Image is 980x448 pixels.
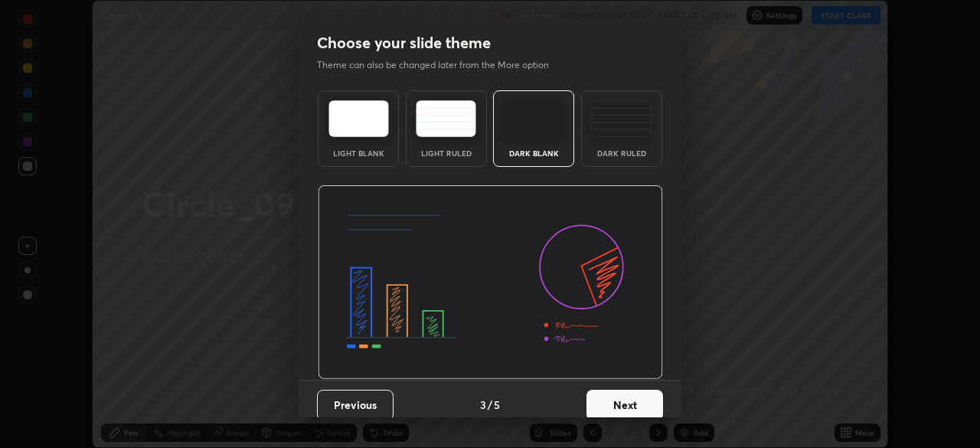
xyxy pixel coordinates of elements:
h4: 3 [480,397,486,413]
div: Dark Ruled [591,149,652,157]
img: lightTheme.e5ed3b09.svg [328,100,389,137]
div: Dark Blank [503,149,564,157]
h4: / [488,397,492,413]
img: darkThemeBanner.d06ce4a2.svg [318,185,663,380]
img: lightRuledTheme.5fabf969.svg [416,100,476,137]
h4: 5 [494,397,500,413]
img: darkRuledTheme.de295e13.svg [591,100,652,137]
img: darkTheme.f0cc69e5.svg [504,100,564,137]
button: Previous [317,390,394,420]
h2: Choose your slide theme [317,33,491,53]
p: Theme can also be changed later from the More option [317,58,565,72]
div: Light Ruled [416,149,477,157]
button: Next [586,390,663,420]
div: Light Blank [328,149,389,157]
